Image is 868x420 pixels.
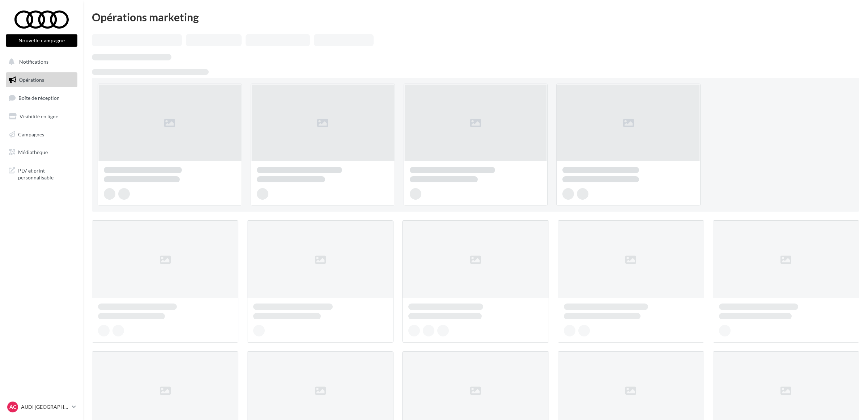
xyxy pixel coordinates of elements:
span: PLV et print personnalisable [18,166,75,181]
button: Nouvelle campagne [6,34,77,47]
a: Visibilité en ligne [4,109,79,124]
span: Campagnes [18,131,44,137]
span: AC [9,403,16,411]
a: Médiathèque [4,145,79,160]
div: Opérations marketing [92,12,859,22]
span: Opérations [19,77,44,83]
a: Boîte de réception [4,90,79,106]
button: Notifications [4,54,76,69]
a: AC AUDI [GEOGRAPHIC_DATA] [6,400,77,414]
a: PLV et print personnalisable [4,163,79,184]
span: Visibilité en ligne [20,113,58,119]
span: Médiathèque [18,149,48,155]
p: AUDI [GEOGRAPHIC_DATA] [21,403,69,411]
span: Notifications [19,59,48,65]
a: Campagnes [4,127,79,142]
span: Boîte de réception [18,95,60,101]
a: Opérations [4,72,79,88]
